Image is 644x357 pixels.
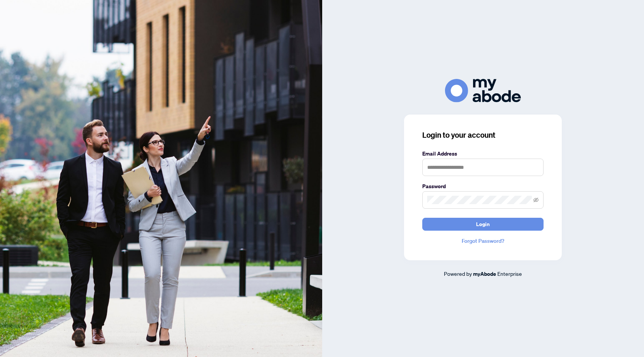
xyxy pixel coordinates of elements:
button: Login [422,218,544,231]
span: Login [476,218,490,230]
a: Forgot Password? [422,237,544,245]
a: myAbode [473,270,496,278]
label: Password [422,182,544,190]
span: Powered by [444,270,472,277]
h3: Login to your account [422,130,544,140]
span: Enterprise [497,270,522,277]
img: ma-logo [445,79,521,102]
label: Email Address [422,149,544,158]
span: eye-invisible [533,197,539,203]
